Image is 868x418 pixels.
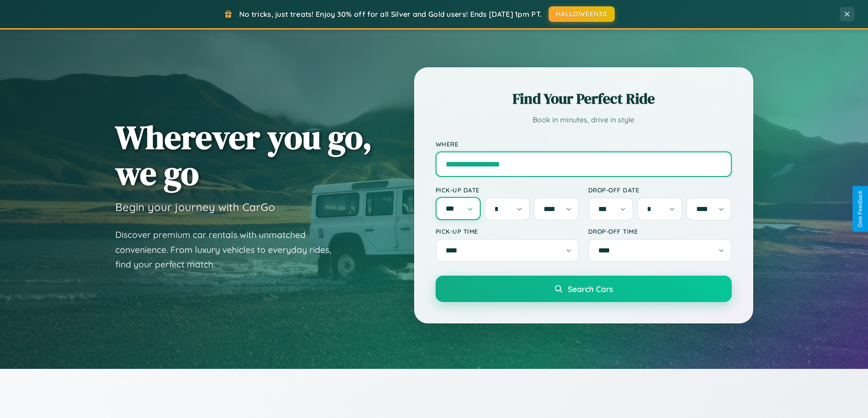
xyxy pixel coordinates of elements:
[436,227,579,235] label: Pick-up Time
[115,119,372,191] h1: Wherever you go, we go
[588,227,732,235] label: Drop-off Time
[436,140,732,148] label: Where
[436,186,579,194] label: Pick-up Date
[857,191,863,227] div: Give Feedback
[239,10,542,19] span: No tricks, just treats! Enjoy 30% off for all Silver and Gold users! Ends [DATE] 1pm PT.
[568,284,613,294] span: Search Cars
[436,113,732,126] p: Book in minutes, drive in style
[549,6,615,22] button: HALLOWEEN30
[115,200,275,214] h3: Begin your journey with CarGo
[436,276,732,302] button: Search Cars
[588,186,732,194] label: Drop-off Date
[115,227,343,272] p: Discover premium car rentals with unmatched convenience. From luxury vehicles to everyday rides, ...
[436,89,732,109] h2: Find Your Perfect Ride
